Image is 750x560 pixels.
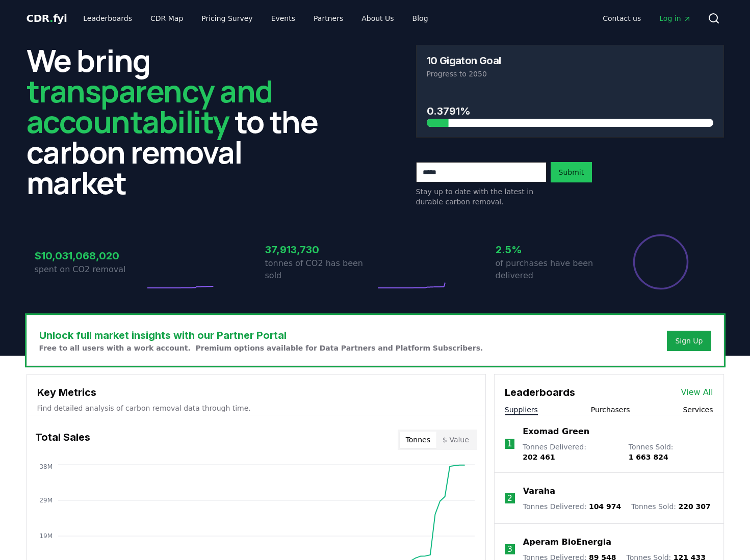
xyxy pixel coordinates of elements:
span: transparency and accountability [27,70,273,142]
h3: Key Metrics [37,385,475,400]
tspan: 29M [39,497,53,504]
tspan: 38M [39,463,53,470]
a: Exomad Green [523,425,589,438]
nav: Main [594,9,699,28]
h3: 37,913,730 [265,242,375,257]
button: Sign Up [667,331,711,351]
h3: 2.5% [496,242,606,257]
a: CDR.fyi [27,11,67,25]
p: Find detailed analysis of carbon removal data through time. [37,403,475,413]
a: Varaha [523,485,555,497]
span: Log in [659,13,691,23]
a: CDR Map [142,9,191,28]
h3: Unlock full market insights with our Partner Portal [39,328,483,343]
h3: $10,031,068,020 [35,248,145,263]
button: Purchasers [591,405,630,415]
h2: We bring to the carbon removal market [27,45,334,198]
p: Tonnes Delivered : [523,442,618,462]
button: $ Value [436,432,475,448]
a: View All [681,386,713,398]
a: Partners [305,9,351,28]
button: Suppliers [505,405,538,415]
h3: 0.3791% [427,103,713,119]
nav: Main [75,9,436,28]
p: spent on CO2 removal [35,263,145,276]
span: 202 461 [523,453,555,461]
a: Blog [404,9,436,28]
h3: Leaderboards [505,385,575,400]
a: Log in [651,9,699,28]
button: Submit [551,162,592,182]
tspan: 19M [39,532,53,540]
p: Tonnes Sold : [631,501,711,512]
span: . [49,12,53,24]
span: 220 307 [678,502,710,511]
p: of purchases have been delivered [496,257,606,282]
a: Sign Up [675,336,703,346]
a: Events [263,9,303,28]
p: 3 [507,543,512,555]
span: 104 974 [589,502,621,511]
h3: 10 Gigaton Goal [427,56,501,66]
a: Leaderboards [75,9,140,28]
p: 2 [507,492,512,504]
p: 1 [507,438,512,450]
p: Progress to 2050 [427,69,713,79]
a: About Us [353,9,402,28]
div: Percentage of sales delivered [632,233,689,290]
button: Tonnes [400,432,436,448]
a: Pricing Survey [193,9,261,28]
a: Aperam BioEnergia [523,536,611,548]
span: 1 663 824 [629,453,668,461]
p: Stay up to date with the latest in durable carbon removal. [416,186,547,207]
p: Tonnes Sold : [629,442,713,462]
span: CDR fyi [27,12,67,24]
button: Services [683,405,713,415]
p: Free to all users with a work account. Premium options available for Data Partners and Platform S... [39,343,483,353]
p: Tonnes Delivered : [523,501,621,512]
a: Contact us [594,9,649,28]
h3: Total Sales [35,430,90,450]
p: tonnes of CO2 has been sold [265,257,375,282]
